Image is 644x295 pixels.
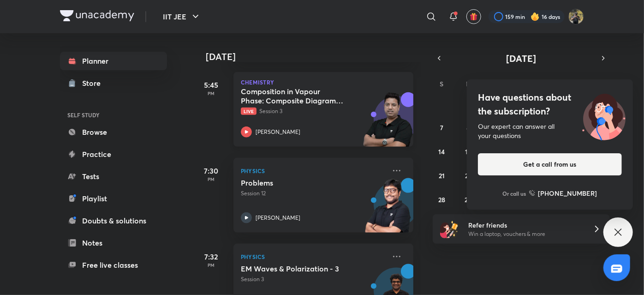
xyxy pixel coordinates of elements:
[468,230,582,238] p: Win a laptop, vouchers & more
[363,178,413,242] img: unacademy
[241,165,386,176] p: Physics
[206,51,423,62] h4: [DATE]
[531,12,540,21] img: streak
[507,52,537,65] span: [DATE]
[435,192,449,207] button: September 28, 2025
[193,251,230,262] h5: 7:32
[241,251,386,262] p: Physics
[241,189,386,198] p: Session 12
[503,189,526,198] p: Or call us
[478,122,622,140] div: Our expert can answer all your questions
[440,79,444,88] abbr: Sunday
[60,74,167,92] a: Store
[465,147,471,156] abbr: September 15, 2025
[60,10,134,21] img: Company Logo
[241,79,406,85] p: Chemistry
[60,189,167,208] a: Playlist
[439,171,445,180] abbr: September 21, 2025
[241,107,386,115] p: Session 3
[461,96,476,111] button: September 1, 2025
[241,264,356,273] h5: EM Waves & Polarization - 3
[478,90,622,118] h4: Have questions about the subscription?
[465,195,472,204] abbr: September 29, 2025
[241,87,356,105] h5: Composition in Vapour Phase: Composite Diagrams and Problem Solving
[82,78,106,89] div: Store
[193,165,230,176] h5: 7:30
[466,79,471,88] abbr: Monday
[435,120,449,135] button: September 7, 2025
[529,188,597,198] a: [PHONE_NUMBER]
[538,188,597,198] h6: [PHONE_NUMBER]
[470,12,478,21] img: avatar
[60,256,167,274] a: Free live classes
[60,52,167,70] a: Planner
[363,92,413,156] img: unacademy
[193,176,230,182] p: PM
[478,153,622,175] button: Get a call from us
[256,128,300,136] p: [PERSON_NAME]
[435,168,449,183] button: September 21, 2025
[466,9,481,24] button: avatar
[461,120,476,135] button: September 8, 2025
[568,9,584,24] img: KRISH JINDAL
[193,262,230,268] p: PM
[468,220,582,230] h6: Refer friends
[461,168,476,183] button: September 22, 2025
[440,123,443,132] abbr: September 7, 2025
[60,10,134,24] a: Company Logo
[256,214,300,222] p: [PERSON_NAME]
[446,52,597,65] button: [DATE]
[193,90,230,96] p: PM
[60,145,167,163] a: Practice
[60,211,167,230] a: Doubts & solutions
[461,144,476,159] button: September 15, 2025
[241,178,356,187] h5: Problems
[435,144,449,159] button: September 14, 2025
[60,107,167,123] h6: SELF STUDY
[461,192,476,207] button: September 29, 2025
[465,171,471,180] abbr: September 22, 2025
[241,108,256,115] span: Live
[157,7,207,26] button: IIT JEE
[439,147,445,156] abbr: September 14, 2025
[241,275,386,283] p: Session 3
[440,220,459,238] img: referral
[438,195,445,204] abbr: September 28, 2025
[193,79,230,90] h5: 5:45
[60,123,167,141] a: Browse
[575,90,633,140] img: ttu_illustration_new.svg
[60,234,167,252] a: Notes
[60,167,167,186] a: Tests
